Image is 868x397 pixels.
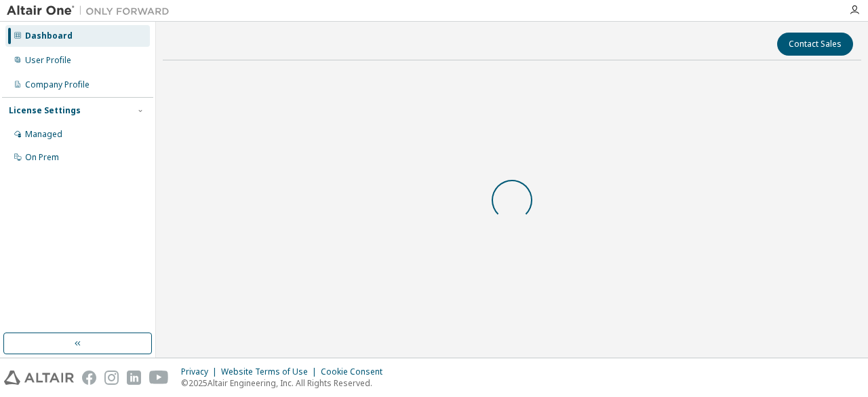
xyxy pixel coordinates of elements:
button: Contact Sales [777,33,853,56]
div: Dashboard [25,31,73,41]
div: Company Profile [25,79,90,90]
img: youtube.svg [149,371,169,385]
img: instagram.svg [104,371,119,385]
img: Altair One [7,4,176,18]
div: License Settings [9,105,81,116]
div: User Profile [25,55,71,66]
div: Privacy [181,366,221,377]
div: Website Terms of Use [221,366,321,377]
div: Managed [25,129,62,140]
img: linkedin.svg [127,371,141,385]
div: Cookie Consent [321,366,391,377]
p: © 2025 Altair Engineering, Inc. All Rights Reserved. [181,377,391,389]
img: altair_logo.svg [4,371,74,385]
img: facebook.svg [82,371,96,385]
div: On Prem [25,152,59,163]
